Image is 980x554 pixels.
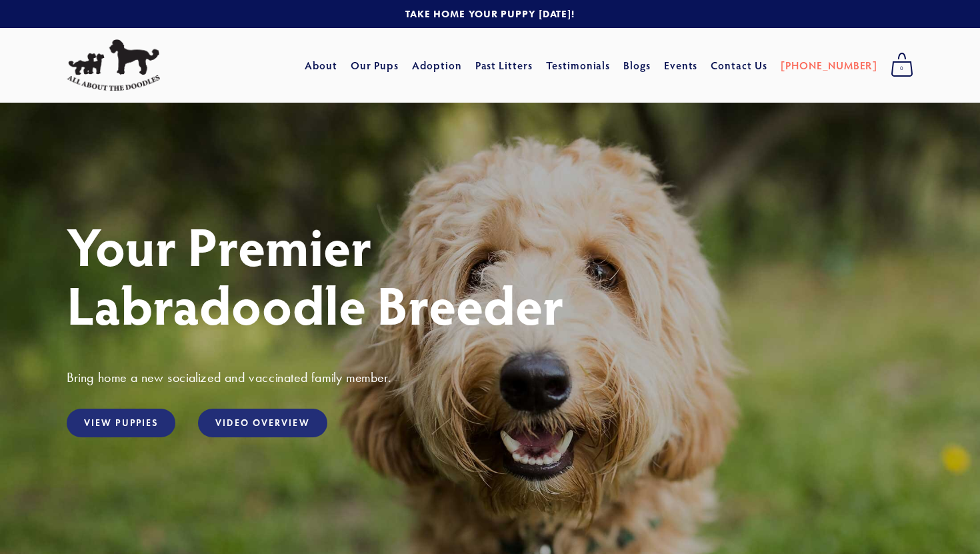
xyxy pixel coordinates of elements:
span: 0 [891,60,913,77]
a: 0 items in cart [884,49,920,82]
a: Our Pups [351,53,399,77]
h1: Your Premier Labradoodle Breeder [67,216,913,333]
a: Contact Us [711,53,767,77]
a: Past Litters [475,58,533,72]
a: Video Overview [198,409,327,437]
a: Adoption [412,53,462,77]
a: [PHONE_NUMBER] [781,53,877,77]
img: All About The Doodles [67,39,160,91]
a: Blogs [623,53,651,77]
a: Testimonials [546,53,611,77]
a: View Puppies [67,409,175,437]
h3: Bring home a new socialized and vaccinated family member. [67,369,913,386]
a: About [305,53,337,77]
a: Events [664,53,698,77]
